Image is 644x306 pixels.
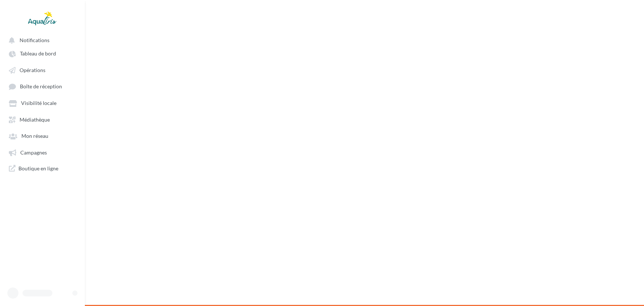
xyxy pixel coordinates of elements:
[4,47,80,60] a: Tableau de bord
[20,51,56,57] span: Tableau de bord
[4,162,80,175] a: Boutique en ligne
[4,146,80,159] a: Campagnes
[18,165,58,172] span: Boutique en ligne
[20,67,45,73] span: Opérations
[4,113,80,126] a: Médiathèque
[20,116,50,123] span: Médiathèque
[4,129,80,142] a: Mon réseau
[21,133,48,139] span: Mon réseau
[4,79,80,93] a: Boîte de réception
[4,96,80,109] a: Visibilité locale
[4,63,80,76] a: Opérations
[21,100,56,106] span: Visibilité locale
[20,37,49,43] span: Notifications
[20,149,47,156] span: Campagnes
[20,84,62,90] span: Boîte de réception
